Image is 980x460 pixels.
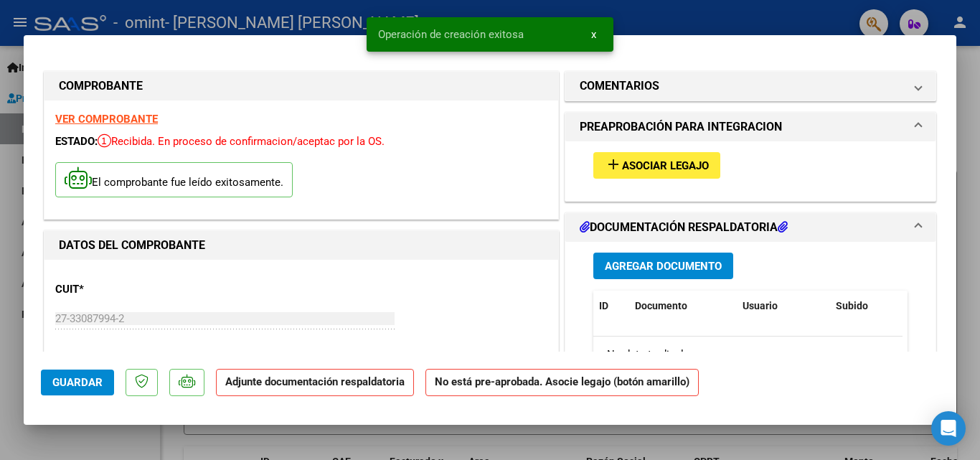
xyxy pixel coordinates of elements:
[743,300,778,311] span: Usuario
[425,369,699,397] strong: No está pre-aprobada. Asocie legajo (botón amarillo)
[580,118,782,136] h1: PREAPROBACIÓN PARA INTEGRACION
[599,300,608,311] span: ID
[931,411,966,446] div: Open Intercom Messenger
[565,141,936,201] div: PREAPROBACIÓN PARA INTEGRACION
[593,337,903,372] div: No data to display
[225,375,405,388] strong: Adjunte documentación respaldatoria
[55,281,203,298] p: CUIT
[593,253,733,279] button: Agregar Documento
[41,370,114,395] button: Guardar
[605,156,622,173] mat-icon: add
[98,135,385,148] span: Recibida. En proceso de confirmacion/aceptac por la OS.
[836,300,868,311] span: Subido
[55,162,293,197] p: El comprobante fue leído exitosamente.
[737,291,830,321] datatable-header-cell: Usuario
[605,260,722,273] span: Agregar Documento
[378,27,524,42] span: Operación de creación exitosa
[622,159,709,172] span: Asociar Legajo
[593,152,720,179] button: Asociar Legajo
[580,219,788,236] h1: DOCUMENTACIÓN RESPALDATORIA
[580,22,608,47] button: x
[55,135,98,148] span: ESTADO:
[629,291,737,321] datatable-header-cell: Documento
[55,113,158,126] a: VER COMPROBANTE
[902,291,974,321] datatable-header-cell: Acción
[593,291,629,321] datatable-header-cell: ID
[59,79,143,93] strong: COMPROBANTE
[580,78,659,95] h1: COMENTARIOS
[635,300,687,311] span: Documento
[52,376,103,389] span: Guardar
[565,113,936,141] mat-expansion-panel-header: PREAPROBACIÓN PARA INTEGRACION
[565,213,936,242] mat-expansion-panel-header: DOCUMENTACIÓN RESPALDATORIA
[591,28,596,41] span: x
[59,238,205,252] strong: DATOS DEL COMPROBANTE
[565,72,936,100] mat-expansion-panel-header: COMENTARIOS
[830,291,902,321] datatable-header-cell: Subido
